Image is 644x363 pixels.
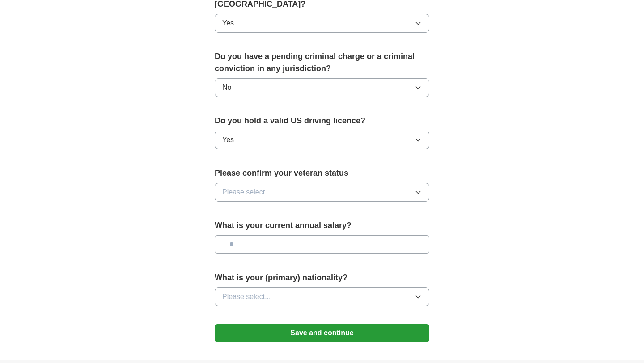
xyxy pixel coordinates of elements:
label: What is your (primary) nationality? [215,272,429,284]
span: Please select... [222,187,271,198]
span: Please select... [222,291,271,302]
button: Please select... [215,183,429,202]
label: Please confirm your veteran status [215,167,429,179]
span: No [222,82,231,93]
label: Do you hold a valid US driving licence? [215,115,429,127]
span: Yes [222,135,234,145]
button: Yes [215,131,429,149]
span: Yes [222,18,234,29]
button: Save and continue [215,324,429,342]
label: What is your current annual salary? [215,219,429,232]
button: Yes [215,14,429,33]
button: No [215,78,429,97]
button: Please select... [215,287,429,306]
label: Do you have a pending criminal charge or a criminal conviction in any jurisdiction? [215,51,429,75]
